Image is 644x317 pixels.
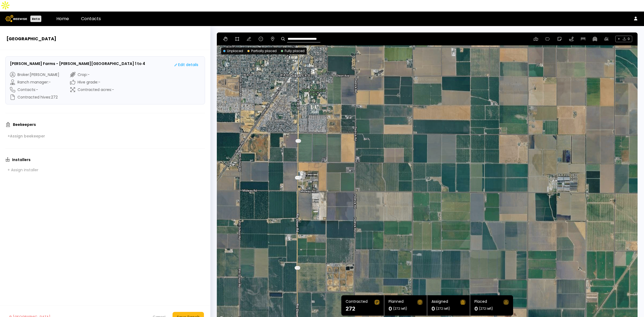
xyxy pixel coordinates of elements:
button: Edit details [172,61,200,69]
div: + Assign beekeeper [8,134,45,139]
div: Contracted acres : - [70,87,114,92]
h3: Installers [12,158,31,162]
div: Ranch manager : - [10,79,59,85]
span: (272 left) [479,307,493,310]
h1: 0 [389,306,392,311]
h1: 272 [346,306,355,311]
div: Contracted hives : 272 [10,94,59,100]
h1: 0 [474,306,478,311]
h1: 0 [431,306,435,311]
div: Fully placed [281,49,305,53]
img: Beewise logo [5,15,27,22]
div: Hive grade : - [70,79,114,85]
div: + Assign installer [8,167,38,172]
span: (272 left) [436,307,450,310]
div: Contracted [346,300,368,305]
div: Partially placed [247,49,277,53]
h3: [PERSON_NAME] Farms - [PERSON_NAME][GEOGRAPHIC_DATA] 1 to 4 [10,61,145,67]
h3: Beekeepers [13,123,36,126]
a: Contacts [81,16,101,22]
span: (272 left) [393,307,407,310]
div: Edit details [174,62,198,68]
div: Assigned [431,300,448,305]
span: + 0 [615,36,632,42]
button: + Assign installer [5,166,41,174]
button: +Assign beekeeper [5,132,47,140]
div: Planned [389,300,404,305]
a: Home [56,16,69,22]
h2: [GEOGRAPHIC_DATA] [6,36,204,42]
div: Unplaced [223,49,243,53]
div: Placed [474,300,487,305]
div: Broker : [PERSON_NAME] [10,72,59,77]
div: Crop : - [70,72,114,77]
div: Contacts : - [10,87,59,92]
div: Beta [30,16,41,22]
